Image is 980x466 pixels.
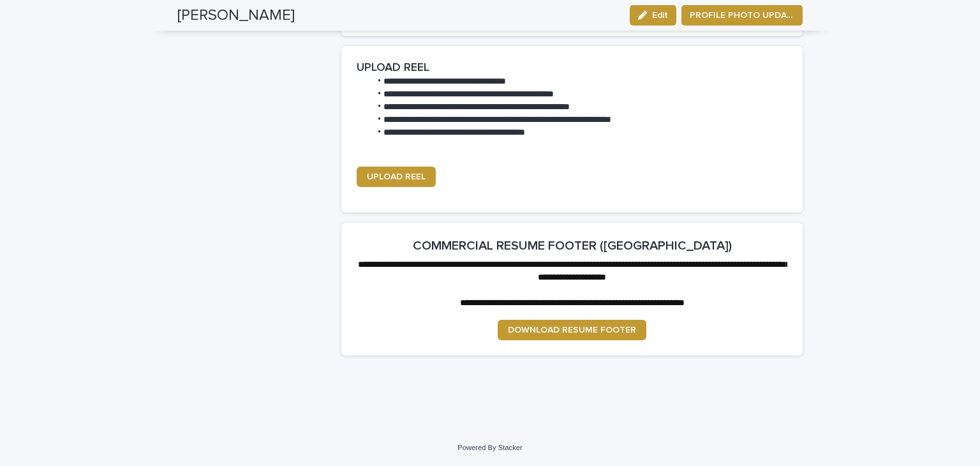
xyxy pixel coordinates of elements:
[690,9,794,22] span: PROFILE PHOTO UPDATE
[508,326,636,334] span: DOWNLOAD RESUME FOOTER
[681,5,803,26] button: PROFILE PHOTO UPDATE
[457,444,522,451] a: Powered By Stacker
[367,172,426,181] span: UPLOAD REEL
[177,6,295,25] h2: [PERSON_NAME]
[630,5,676,26] button: Edit
[413,238,732,253] h2: COMMERCIAL RESUME FOOTER ([GEOGRAPHIC_DATA])
[357,61,429,75] h2: UPLOAD REEL
[498,320,646,340] a: DOWNLOAD RESUME FOOTER
[357,167,436,187] a: UPLOAD REEL
[652,11,668,20] span: Edit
